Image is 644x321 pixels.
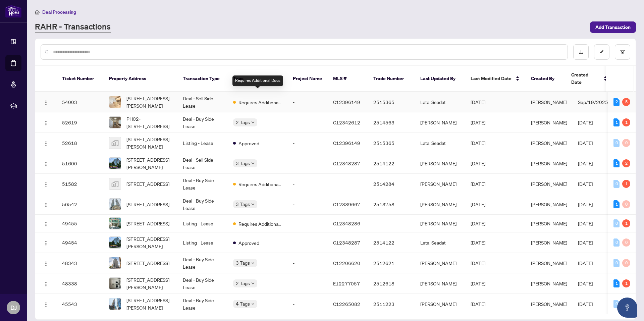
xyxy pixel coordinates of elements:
img: thumbnail-img [109,117,121,128]
span: down [251,162,255,165]
span: [DATE] [471,301,485,307]
td: 51600 [57,153,104,174]
div: 1 [622,180,630,188]
div: 1 [613,159,620,167]
span: [DATE] [471,201,485,207]
span: [DATE] [578,220,593,226]
td: 2514122 [368,153,415,174]
span: Approved [238,140,259,147]
span: [DATE] [471,160,485,166]
div: 5 [622,98,630,106]
td: 48343 [57,253,104,273]
td: 45543 [57,294,104,314]
td: Listing - Lease [177,215,228,232]
img: Logo [43,302,49,307]
span: [DATE] [471,119,485,125]
img: thumbnail-img [109,278,121,289]
span: [STREET_ADDRESS][PERSON_NAME] [126,276,172,291]
span: filter [620,50,625,54]
td: [PERSON_NAME] [415,215,465,232]
td: 51582 [57,174,104,194]
td: [PERSON_NAME] [415,273,465,294]
td: - [287,174,328,194]
td: Listing - Lease [177,232,228,253]
button: Logo [41,237,51,248]
span: [STREET_ADDRESS][PERSON_NAME] [126,95,172,109]
span: [DATE] [578,181,593,187]
span: [STREET_ADDRESS] [126,220,169,227]
th: Property Address [104,66,177,92]
td: - [287,92,328,112]
td: - [287,294,328,314]
span: Add Transaction [595,22,631,33]
span: 4 Tags [236,300,250,308]
span: 3 Tags [236,159,250,167]
td: - [287,194,328,215]
div: 0 [613,300,620,308]
button: Logo [41,278,51,289]
img: thumbnail-img [109,137,121,149]
span: [PERSON_NAME] [531,140,567,146]
td: [PERSON_NAME] [415,294,465,314]
td: 54003 [57,92,104,112]
span: [DATE] [578,201,593,207]
img: Logo [43,202,49,208]
button: Open asap [617,298,637,318]
span: [PERSON_NAME] [531,301,567,307]
td: [PERSON_NAME] [415,253,465,273]
td: Latai Seadat [415,133,465,153]
td: - [287,273,328,294]
td: 2514122 [368,232,415,253]
td: Deal - Buy Side Lease [177,273,228,294]
img: Logo [43,141,49,146]
td: - [287,112,328,133]
td: Deal - Sell Side Lease [177,153,228,174]
img: thumbnail-img [109,257,121,269]
span: [DATE] [471,99,485,105]
td: Latai Seadat [415,92,465,112]
div: 0 [622,139,630,147]
img: Logo [43,240,49,246]
span: down [251,282,255,285]
img: thumbnail-img [109,199,121,210]
td: 2514284 [368,174,415,194]
th: Tags [228,66,287,92]
td: [PERSON_NAME] [415,153,465,174]
button: Logo [41,258,51,268]
button: Add Transaction [590,21,636,33]
div: 0 [622,238,630,247]
img: Logo [43,261,49,266]
span: [STREET_ADDRESS] [126,201,169,208]
span: [STREET_ADDRESS][PERSON_NAME] [126,156,172,171]
span: [DATE] [471,181,485,187]
span: [DATE] [578,280,593,286]
span: down [251,121,255,124]
span: C12348287 [333,160,360,166]
span: E12277057 [333,280,360,286]
span: [DATE] [471,260,485,266]
td: 52619 [57,112,104,133]
img: thumbnail-img [109,178,121,190]
img: logo [5,5,21,17]
span: [DATE] [578,239,593,246]
td: Deal - Buy Side Lease [177,294,228,314]
span: [PERSON_NAME] [531,181,567,187]
td: Deal - Buy Side Lease [177,112,228,133]
span: C12348286 [333,220,360,226]
span: C12342612 [333,119,360,125]
td: 2512618 [368,273,415,294]
img: thumbnail-img [109,218,121,229]
td: 2514563 [368,112,415,133]
span: [PERSON_NAME] [531,260,567,266]
td: 2515365 [368,92,415,112]
span: C12396149 [333,140,360,146]
span: down [251,203,255,206]
span: Created Date [571,71,599,86]
span: [PERSON_NAME] [531,119,567,125]
div: 0 [613,180,620,188]
td: [PERSON_NAME] [415,112,465,133]
span: [DATE] [471,239,485,246]
a: RAHR - Transactions [35,21,111,33]
span: PH02-[STREET_ADDRESS] [126,115,172,130]
button: Logo [41,117,51,128]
